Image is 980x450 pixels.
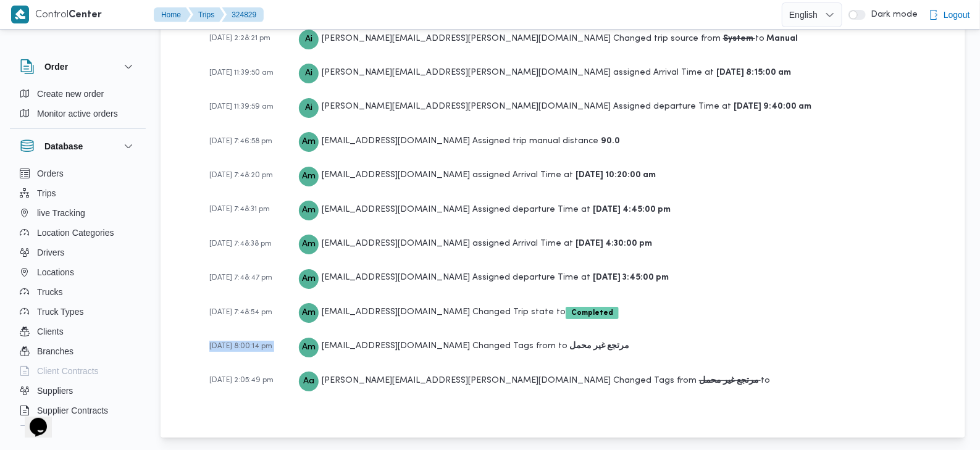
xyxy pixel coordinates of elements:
[299,164,656,186] div: assigned Arrival Time at
[299,28,798,49] div: Changed trip source from to
[15,341,141,361] button: Branches
[302,167,316,186] span: Am
[15,361,141,381] button: Client Contracts
[299,335,629,357] div: Changed Tags from to
[567,342,629,350] b: مرتجع غير محمل
[37,245,64,260] span: Drivers
[37,423,68,438] span: Devices
[209,377,274,384] span: [DATE] 2:05:49 pm
[209,103,274,110] span: [DATE] 11:39:59 am
[15,183,141,203] button: Trips
[303,372,314,391] span: Aa
[10,84,146,128] div: Order
[209,309,272,316] span: [DATE] 7:48:54 pm
[299,372,319,391] div: Ahmed.adel@illa.com.eg
[322,240,470,248] span: [EMAIL_ADDRESS][DOMAIN_NAME]
[209,206,270,213] span: [DATE] 7:48:31 pm
[209,274,272,281] span: [DATE] 7:48:47 pm
[322,308,470,316] span: [EMAIL_ADDRESS][DOMAIN_NAME]
[576,171,656,179] b: [DATE] 10:20:00 am
[15,104,141,123] button: Monitor active orders
[37,106,118,121] span: Monitor active orders
[302,235,316,254] span: Am
[299,30,319,49] div: Abdelrahman.ibrahim@illa.com.eg
[209,138,272,145] span: [DATE] 7:46:58 pm
[299,64,319,83] div: Abdelrahman.ibrahim@illa.com.eg
[322,377,611,385] span: [PERSON_NAME][EMAIL_ADDRESS][PERSON_NAME][DOMAIN_NAME]
[866,10,918,20] span: Dark mode
[764,35,798,43] b: Manual
[305,30,312,49] span: Ai
[37,166,64,181] span: Orders
[37,86,104,101] span: Create new order
[15,84,141,104] button: Create new order
[924,2,975,27] button: Logout
[734,102,811,110] b: [DATE] 9:40:00 am
[15,223,141,243] button: Location Categories
[305,64,312,83] span: Ai
[11,6,29,23] img: X8yXhbKr1z7QwAAAABJRU5ErkJggg==
[10,164,146,431] div: Database
[299,201,319,220] div: Assem.mohamed@illa.com.eg
[154,7,191,22] button: Home
[209,69,274,77] span: [DATE] 11:39:50 am
[322,206,470,214] span: [EMAIL_ADDRESS][DOMAIN_NAME]
[593,273,669,281] b: [DATE] 3:45:00 pm
[37,304,83,319] span: Truck Types
[322,69,611,77] span: [PERSON_NAME][EMAIL_ADDRESS][PERSON_NAME][DOMAIN_NAME]
[305,98,312,118] span: Ai
[37,383,73,398] span: Suppliers
[601,137,620,145] b: 90.0
[20,59,136,74] button: Order
[322,35,611,43] span: [PERSON_NAME][EMAIL_ADDRESS][PERSON_NAME][DOMAIN_NAME]
[209,35,270,42] span: [DATE] 2:28:21 pm
[571,309,613,317] b: Completed
[566,307,619,319] span: Completed
[699,377,761,385] b: مرتجع غير محمل
[322,273,470,281] span: [EMAIL_ADDRESS][DOMAIN_NAME]
[299,96,811,117] div: Assigned departure Time at
[593,206,671,214] b: [DATE] 4:45:00 pm
[12,401,52,438] iframe: chat widget
[576,240,652,248] b: [DATE] 4:30:00 pm
[69,10,102,20] b: Center
[37,403,108,418] span: Supplier Contracts
[44,59,68,74] h3: Order
[944,7,970,22] span: Logout
[209,172,273,179] span: [DATE] 7:48:20 pm
[37,206,85,220] span: live Tracking
[299,303,319,323] div: Assem.mohamed@illa.com.eg
[302,132,316,152] span: Am
[299,130,620,152] div: Assigned trip manual distance
[15,322,141,341] button: Clients
[299,370,770,391] div: Changed Tags from to
[322,342,470,350] span: [EMAIL_ADDRESS][DOMAIN_NAME]
[299,338,319,357] div: Assem.mohamed@illa.com.eg
[209,240,272,248] span: [DATE] 7:48:38 pm
[15,401,141,420] button: Supplier Contracts
[15,381,141,401] button: Suppliers
[20,139,136,154] button: Database
[299,62,791,83] div: assigned Arrival Time at
[15,282,141,302] button: Trucks
[302,201,316,220] span: Am
[15,203,141,223] button: live Tracking
[37,324,64,339] span: Clients
[188,7,224,22] button: Trips
[299,167,319,186] div: Assem.mohamed@illa.com.eg
[15,302,141,322] button: Truck Types
[222,7,264,22] button: 324829
[302,269,316,289] span: Am
[44,139,83,154] h3: Database
[37,186,56,201] span: Trips
[37,265,74,280] span: Locations
[302,303,316,323] span: Am
[299,233,652,254] div: assigned Arrival Time at
[723,35,755,43] b: System
[299,98,319,118] div: Abdelrahman.ibrahim@illa.com.eg
[716,69,791,77] b: [DATE] 8:15:00 am
[209,343,272,350] span: [DATE] 8:00:14 pm
[322,137,470,145] span: [EMAIL_ADDRESS][DOMAIN_NAME]
[37,364,99,378] span: Client Contracts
